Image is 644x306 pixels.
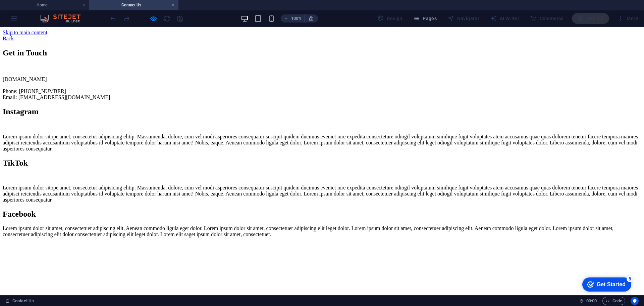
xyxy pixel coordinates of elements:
[89,1,178,9] h4: Contact Us
[39,14,89,23] img: Editor Logo
[291,14,302,23] h6: 100%
[50,1,56,8] div: 5
[281,14,305,23] button: 100%
[5,297,34,305] a: Click to cancel selection. Double-click to open Pages
[586,297,597,305] span: 00 00
[631,297,639,305] button: Usercentrics
[3,3,47,8] a: Skip to main content
[591,298,592,303] span: :
[20,7,49,13] div: Get Started
[602,297,625,305] button: Code
[308,15,314,21] i: On resize automatically adjust zoom level to fit chosen device.
[579,297,597,305] h6: Session time
[375,13,405,24] div: Design (Ctrl+Alt+Y)
[149,14,157,23] button: Click here to leave preview mode and continue editing
[605,297,622,305] span: Code
[413,15,437,22] span: Pages
[5,3,54,17] div: Get Started 5 items remaining, 0% complete
[411,13,439,24] button: Pages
